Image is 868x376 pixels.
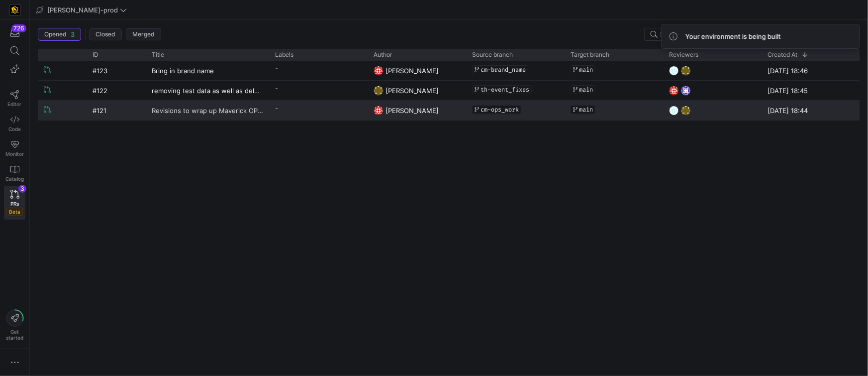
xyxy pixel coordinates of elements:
[669,106,679,116] img: https://secure.gravatar.com/avatar/93624b85cfb6a0d6831f1d6e8dbf2768734b96aa2308d2c902a4aae71f619b...
[93,51,98,58] span: ID
[386,67,439,75] span: [PERSON_NAME]
[71,30,75,38] span: 3
[669,51,698,58] span: Reviewers
[87,61,146,80] div: #123
[4,306,25,345] button: Getstarted
[4,111,25,136] a: Code
[681,66,691,76] img: https://secure.gravatar.com/avatar/332e4ab4f8f73db06c2cf0bfcf19914be04f614aded7b53ca0c4fd3e75c0e2...
[762,81,860,100] div: [DATE] 18:45
[4,86,25,111] a: Editor
[44,31,67,38] span: Opened
[374,106,384,116] img: https://secure.gravatar.com/avatar/06bbdcc80648188038f39f089a7f59ad47d850d77952c7f0d8c4f0bc45aa9b...
[386,107,439,115] span: [PERSON_NAME]
[481,106,519,113] span: cm-ops_work
[762,61,860,80] div: [DATE] 18:46
[472,51,513,58] span: Source branch
[11,24,26,32] div: 726
[275,51,293,58] span: Labels
[132,31,155,38] span: Merged
[38,28,81,41] button: Opened3
[571,51,609,58] span: Target branch
[681,106,691,116] img: https://secure.gravatar.com/avatar/332e4ab4f8f73db06c2cf0bfcf19914be04f614aded7b53ca0c4fd3e75c0e2...
[10,201,19,207] span: PRs
[275,105,278,112] span: -
[579,106,593,113] span: main
[374,66,384,76] img: https://secure.gravatar.com/avatar/06bbdcc80648188038f39f089a7f59ad47d850d77952c7f0d8c4f0bc45aa9b...
[87,101,146,120] div: #121
[481,86,529,93] span: th-event_fixes
[386,87,439,95] span: [PERSON_NAME]
[8,101,22,107] span: Editor
[374,86,384,96] img: https://secure.gravatar.com/avatar/332e4ab4f8f73db06c2cf0bfcf19914be04f614aded7b53ca0c4fd3e75c0e2...
[768,51,797,58] span: Created At
[152,81,263,100] a: removing test data as well as deleted data
[5,176,24,182] span: Catalog
[481,66,526,73] span: cm-brand_name
[669,66,679,76] img: https://secure.gravatar.com/avatar/93624b85cfb6a0d6831f1d6e8dbf2768734b96aa2308d2c902a4aae71f619b...
[681,86,691,96] img: https://secure.gravatar.com/avatar/e200ad0c12bb49864ec62671df577dc1f004127e33c27085bc121970d062b3...
[152,61,214,80] span: Bring in brand name
[126,28,161,40] button: Merged
[4,136,25,161] a: Monitor
[660,30,777,38] input: Search title, labels, author, reviewers
[4,24,25,42] button: 726
[152,51,164,58] span: Title
[669,86,679,96] img: https://secure.gravatar.com/avatar/06bbdcc80648188038f39f089a7f59ad47d850d77952c7f0d8c4f0bc45aa9b...
[152,101,263,120] a: Revisions to wrap up Maverick OPS work
[685,32,781,40] span: Your environment is being built
[8,126,21,132] span: Code
[10,5,20,15] img: https://storage.googleapis.com/y42-prod-data-exchange/images/uAsz27BndGEK0hZWDFeOjoxA7jCwgK9jE472...
[47,6,118,14] span: [PERSON_NAME]-prod
[5,151,24,157] span: Monitor
[152,61,263,80] a: Bring in brand name
[34,3,129,16] button: [PERSON_NAME]-prod
[374,51,392,58] span: Author
[87,81,146,100] div: #122
[18,185,26,193] div: 3
[579,66,593,73] span: main
[4,1,25,18] a: https://storage.googleapis.com/y42-prod-data-exchange/images/uAsz27BndGEK0hZWDFeOjoxA7jCwgK9jE472...
[6,208,23,216] span: Beta
[275,85,278,92] span: -
[275,65,278,72] span: -
[762,101,860,120] div: [DATE] 18:44
[579,86,593,93] span: main
[4,186,25,220] a: PRsBeta3
[96,31,115,38] span: Closed
[89,28,122,40] button: Closed
[6,329,23,341] span: Get started
[4,161,25,186] a: Catalog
